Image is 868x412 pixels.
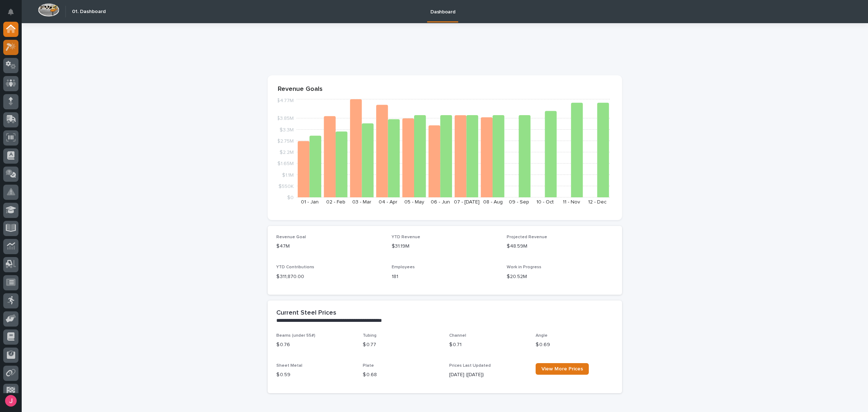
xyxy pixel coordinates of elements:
[363,371,441,379] p: $ 0.68
[454,199,480,205] text: 07 - [DATE]
[280,127,294,133] tspan: $3.3M
[3,4,18,20] button: Notifications
[276,235,306,239] span: Revenue Goal
[449,341,527,349] p: $ 0.71
[563,199,580,205] text: 11 - Nov
[278,184,294,189] tspan: $550K
[277,139,294,144] tspan: $2.75M
[282,173,294,178] tspan: $1.1M
[276,371,354,379] p: $ 0.59
[536,333,548,338] span: Angle
[588,199,607,205] text: 12 - Dec
[277,98,294,104] tspan: $4.77M
[536,341,613,349] p: $ 0.69
[392,243,498,250] p: $31.19M
[276,273,383,281] p: $ 311,870.00
[507,243,613,250] p: $48.59M
[392,273,498,281] p: 181
[276,265,314,269] span: YTD Contributions
[449,371,527,379] p: [DATE] ([DATE])
[483,199,503,205] text: 08 - Aug
[276,333,315,338] span: Beams (under 55#)
[379,199,397,205] text: 04 - Apr
[363,363,374,368] span: Plate
[363,333,376,338] span: Tubing
[449,363,491,368] span: Prices Last Updated
[72,9,106,15] h2: 01. Dashboard
[3,393,18,408] button: users-avatar
[541,366,583,371] span: View More Prices
[536,199,554,205] text: 10 - Oct
[352,199,371,205] text: 03 - Mar
[326,199,345,205] text: 02 - Feb
[38,3,59,17] img: Workspace Logo
[276,341,354,349] p: $ 0.76
[404,199,424,205] text: 05 - May
[278,85,612,93] p: Revenue Goals
[509,199,529,205] text: 09 - Sep
[449,333,466,338] span: Channel
[301,199,319,205] text: 01 - Jan
[276,243,383,250] p: $47M
[392,235,420,239] span: YTD Revenue
[9,9,18,20] div: Notifications
[536,363,589,375] a: View More Prices
[276,309,336,317] h2: Current Steel Prices
[280,150,294,155] tspan: $2.2M
[392,265,415,269] span: Employees
[363,341,441,349] p: $ 0.77
[277,116,294,121] tspan: $3.85M
[507,235,547,239] span: Projected Revenue
[287,195,294,200] tspan: $0
[431,199,450,205] text: 06 - Jun
[276,363,302,368] span: Sheet Metal
[507,265,541,269] span: Work in Progress
[277,161,294,167] tspan: $1.65M
[507,273,613,281] p: $20.52M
